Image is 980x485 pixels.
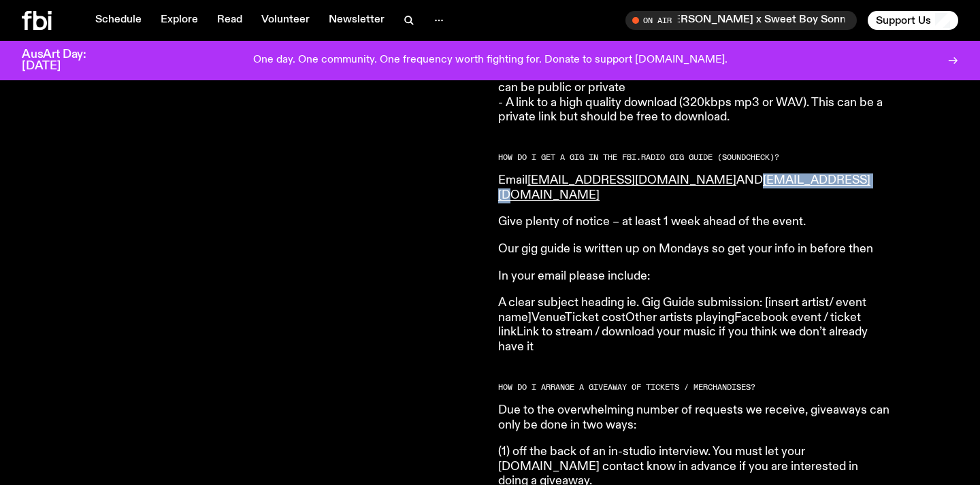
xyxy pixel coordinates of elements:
h3: AusArt Day: [DATE] [22,49,109,72]
h2: HOW DO I ARRANGE A GIVEAWAY OF TICKETS / MERCHANDISES? [498,384,890,391]
p: Due to the overwhelming number of requests we receive, giveaways can only be done in two ways: [498,403,890,433]
p: A clear subject heading ie. Gig Guide submission: [insert artist/ event name]VenueTicket costOthe... [498,296,890,354]
p: In your email please include: [498,269,890,284]
button: Support Us [868,11,958,30]
a: Read [209,11,250,30]
a: [EMAIL_ADDRESS][DOMAIN_NAME] [498,174,870,201]
button: On AirSPEED DATE SXSW | Picture This x [PERSON_NAME] x Sweet Boy Sonnet [625,11,857,30]
h2: HOW DO I GET A GIG IN THE FB i. RADIO GIG GUIDE (SOUNDCHECK)? [498,154,890,161]
a: Volunteer [253,11,318,30]
p: Email AND [498,173,890,203]
a: Schedule [87,11,150,30]
p: One day. One community. One frequency worth fighting for. Donate to support [DOMAIN_NAME]. [253,54,728,67]
a: Explore [152,11,206,30]
span: Support Us [876,14,931,27]
p: - A clear subject heading i.e. Interview request: [insert artist name] - Your reason for wanting ... [498,37,890,125]
p: Give plenty of notice – at least 1 week ahead of the event. [498,215,890,230]
a: [EMAIL_ADDRESS][DOMAIN_NAME] [527,174,736,186]
a: Newsletter [321,11,393,30]
p: Our gig guide is written up on Mondays so get your info in before then [498,242,890,257]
